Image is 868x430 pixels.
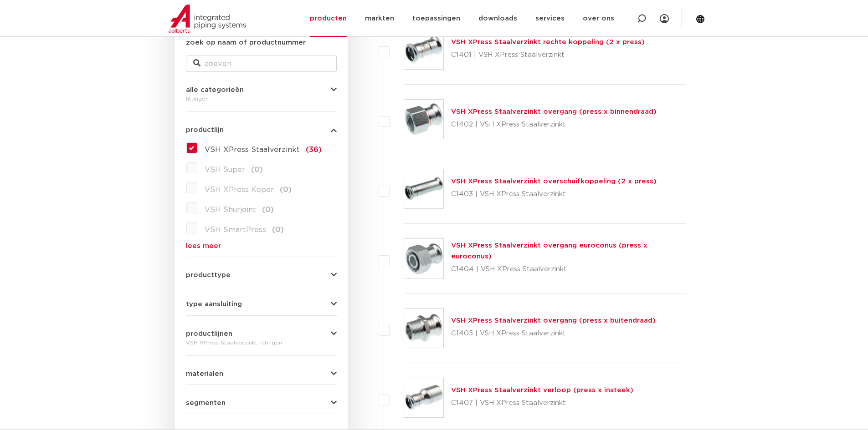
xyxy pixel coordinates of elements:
label: zoek op naam of productnummer [186,37,306,48]
a: VSH XPress Staalverzinkt overgang (press x buitendraad) [451,317,656,324]
p: C1401 | VSH XPress Staalverzinkt [451,48,645,62]
a: lees meer [186,243,337,249]
span: (0) [280,186,292,193]
button: materialen [186,370,337,377]
span: VSH XPress Koper [205,186,274,193]
span: productlijn [186,126,224,133]
button: productlijn [186,126,337,133]
span: producttype [186,272,231,278]
button: type aansluiting [186,301,337,308]
button: productlijnen [186,330,337,337]
div: VSH XPress Staalverzinkt fittingen [186,337,337,348]
a: VSH XPress Staalverzinkt verloop (press x insteek) [451,387,633,394]
button: alle categorieën [186,86,337,93]
a: VSH XPress Staalverzinkt overgang (press x binnendraad) [451,108,657,115]
span: type aansluiting [186,301,242,308]
span: VSH Shurjoint [205,206,256,213]
button: producttype [186,272,337,278]
p: C1402 | VSH XPress Staalverzinkt [451,117,657,132]
span: (0) [272,226,284,233]
div: fittingen [186,93,337,104]
span: segmenten [186,400,226,406]
img: Thumbnail for VSH XPress Staalverzinkt overgang euroconus (press x euroconus) [404,239,443,278]
p: C1404 | VSH XPress Staalverzinkt [451,262,687,277]
img: Thumbnail for VSH XPress Staalverzinkt overschuifkoppeling (2 x press) [404,169,443,208]
span: (0) [262,206,274,213]
a: VSH XPress Staalverzinkt overschuifkoppeling (2 x press) [451,178,657,185]
img: Thumbnail for VSH XPress Staalverzinkt overgang (press x buitendraad) [404,309,443,348]
img: Thumbnail for VSH XPress Staalverzinkt overgang (press x binnendraad) [404,100,443,139]
span: (36) [306,146,322,153]
span: VSH SmartPress [205,226,266,233]
img: Thumbnail for VSH XPress Staalverzinkt rechte koppeling (2 x press) [404,30,443,69]
span: materialen [186,370,223,377]
p: C1403 | VSH XPress Staalverzinkt [451,187,657,202]
p: C1407 | VSH XPress Staalverzinkt [451,396,633,410]
p: C1405 | VSH XPress Staalverzinkt [451,326,656,341]
a: VSH XPress Staalverzinkt rechte koppeling (2 x press) [451,39,645,46]
a: VSH XPress Staalverzinkt overgang euroconus (press x euroconus) [451,242,647,260]
span: VSH Super [205,166,245,173]
input: zoeken [186,56,337,72]
img: Thumbnail for VSH XPress Staalverzinkt verloop (press x insteek) [404,378,443,417]
span: productlijnen [186,330,232,337]
button: segmenten [186,400,337,406]
span: alle categorieën [186,86,244,93]
span: (0) [251,166,263,173]
span: VSH XPress Staalverzinkt [205,146,300,153]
